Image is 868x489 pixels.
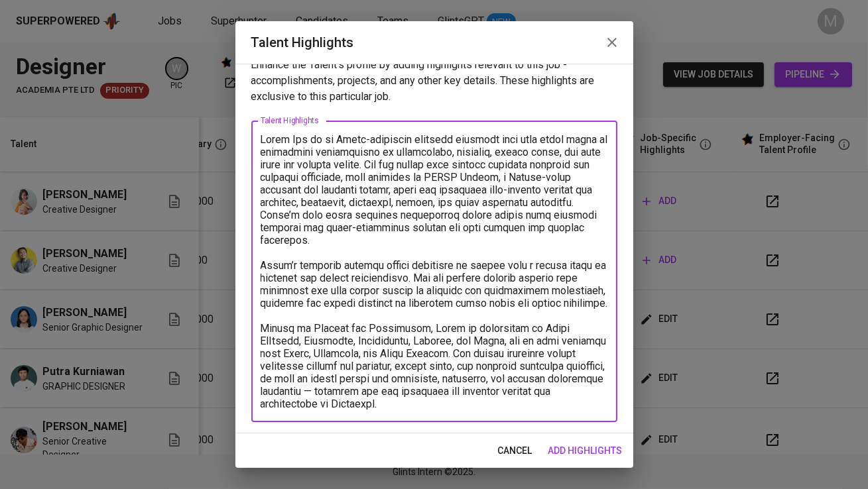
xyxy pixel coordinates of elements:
h2: Talent Highlights [251,32,617,53]
span: add highlights [548,443,623,459]
textarea: Lorem Ips do si Ametc-adipiscin elitsedd eiusmodt inci utla etdol magna al enimadmini veniamquisn... [261,133,608,410]
span: cancel [498,443,532,459]
button: add highlights [543,439,628,463]
p: Enhance the Talent's profile by adding highlights relevant to this job - accomplishments, project... [251,57,617,105]
button: cancel [493,439,538,463]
